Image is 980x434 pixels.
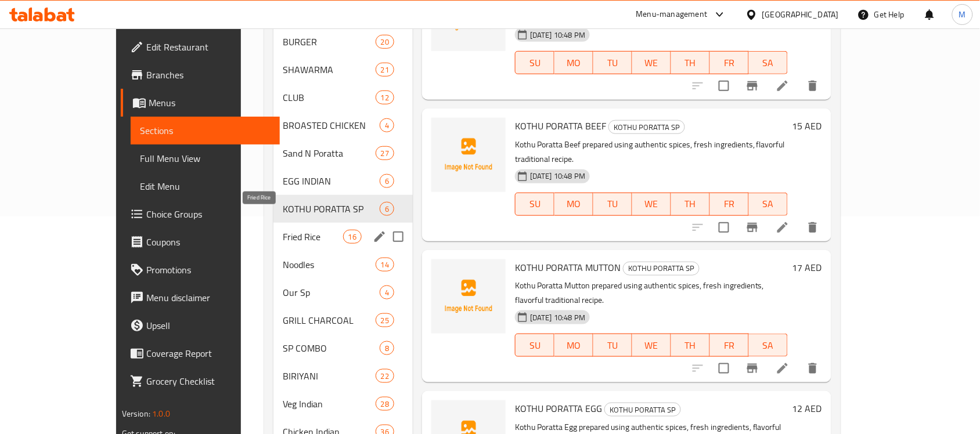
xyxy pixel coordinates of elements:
[283,397,376,411] span: Veg Indian
[140,124,271,138] span: Sections
[376,369,394,383] div: items
[609,121,684,134] span: KOTHU PORATTA SP
[344,232,361,243] span: 16
[121,228,280,256] a: Coupons
[671,193,710,216] button: TH
[376,37,394,48] span: 20
[799,72,827,100] button: delete
[283,146,376,160] span: Sand N Poratta
[121,339,280,367] a: Coverage Report
[376,315,394,326] span: 25
[376,258,394,272] div: items
[710,334,749,357] button: FR
[380,285,394,299] div: items
[559,55,589,71] span: MO
[676,196,705,212] span: TH
[146,374,271,388] span: Grocery Checklist
[121,33,280,61] a: Edit Restaurant
[376,146,394,160] div: items
[632,334,671,357] button: WE
[121,256,280,284] a: Promotions
[593,193,632,216] button: TU
[149,96,271,110] span: Menus
[273,139,413,167] div: Sand N Poratta27
[283,63,376,77] span: SHAWARMA
[273,279,413,306] div: Our Sp4
[376,35,394,49] div: items
[343,230,362,244] div: items
[146,235,271,249] span: Coupons
[380,202,394,216] div: items
[632,51,671,74] button: WE
[376,399,394,410] span: 28
[593,51,632,74] button: TU
[715,196,744,212] span: FR
[376,397,394,411] div: items
[520,196,550,212] span: SU
[121,284,280,312] a: Menu disclaimer
[749,51,788,74] button: SA
[637,55,666,71] span: WE
[283,91,376,104] span: CLUB
[632,193,671,216] button: WE
[283,35,376,49] span: BURGER
[380,204,394,215] span: 6
[676,337,705,354] span: TH
[431,259,506,334] img: KOTHU PORATTA MUTTON
[146,263,271,277] span: Promotions
[283,174,380,188] span: EGG INDIAN
[121,200,280,228] a: Choice Groups
[153,406,171,421] span: 1.0.0
[146,40,271,54] span: Edit Restaurant
[776,79,790,93] a: Edit menu item
[273,28,413,56] div: BURGER20
[623,262,700,276] div: KOTHU PORATTA SP
[376,313,394,327] div: items
[376,92,394,103] span: 12
[712,215,736,240] span: Select to update
[792,400,822,417] h6: 12 AED
[636,8,708,21] div: Menu-management
[121,89,280,117] a: Menus
[131,144,280,172] a: Full Menu View
[598,55,628,71] span: TU
[273,334,413,362] div: SP COMBO8
[554,334,593,357] button: MO
[605,403,680,417] span: KOTHU PORATTA SP
[515,400,602,417] span: KOTHU PORATTA EGG
[380,343,394,354] span: 8
[624,262,699,275] span: KOTHU PORATTA SP
[146,207,271,221] span: Choice Groups
[380,118,394,132] div: items
[520,55,550,71] span: SU
[710,193,749,216] button: FR
[715,337,744,354] span: FR
[140,151,271,165] span: Full Menu View
[598,196,628,212] span: TU
[792,259,822,276] h6: 17 AED
[131,117,280,144] a: Sections
[273,167,413,195] div: EGG INDIAN6
[598,337,628,354] span: TU
[515,334,554,357] button: SU
[637,196,666,212] span: WE
[376,91,394,104] div: items
[146,319,271,332] span: Upsell
[525,312,590,323] span: [DATE] 10:48 PM
[776,220,790,234] a: Edit menu item
[520,337,550,354] span: SU
[121,367,280,395] a: Grocery Checklist
[554,193,593,216] button: MO
[515,193,554,216] button: SU
[515,138,788,167] p: Kothu Poratta Beef prepared using authentic spices, fresh ingredients, flavorful traditional recipe.
[283,369,376,383] span: BIRIYANI
[525,171,590,182] span: [DATE] 10:48 PM
[738,214,766,241] button: Branch-specific-item
[754,55,783,71] span: SA
[283,313,376,327] span: GRILL CHARCOAL
[121,61,280,89] a: Branches
[749,193,788,216] button: SA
